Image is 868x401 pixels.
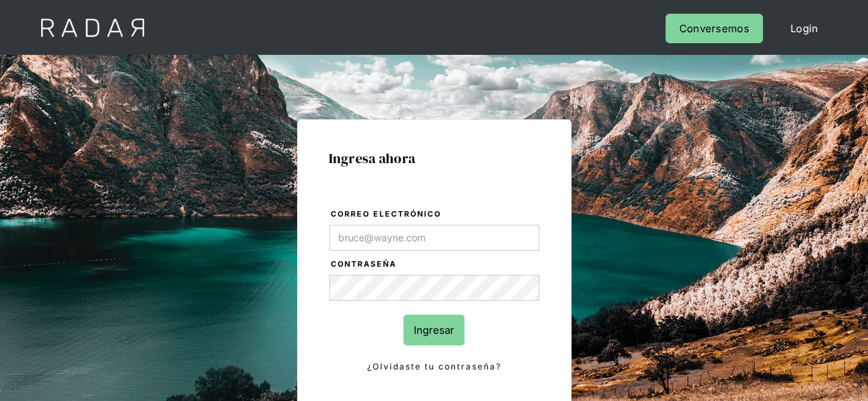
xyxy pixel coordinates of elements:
[331,208,539,221] label: Correo electrónico
[403,315,465,345] input: Ingresar
[777,14,832,43] a: Login
[329,225,539,251] input: bruce@wayne.com
[329,151,540,166] h1: Ingresa ahora
[331,258,539,271] label: Contraseña
[329,207,540,374] form: Login Form
[666,14,763,43] a: Conversemos
[329,359,539,374] a: ¿Olvidaste tu contraseña?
